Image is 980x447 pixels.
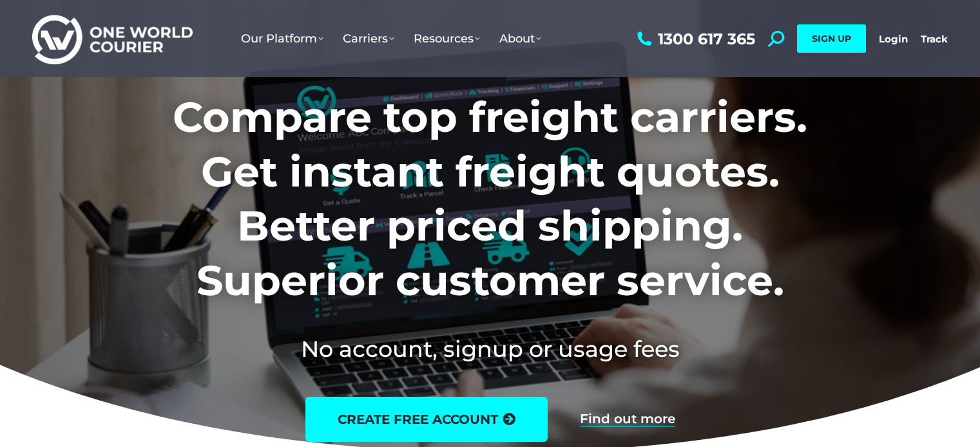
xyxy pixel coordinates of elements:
[88,333,892,365] h2: No account, signup or usage fees
[404,19,490,59] a: Resources
[499,32,541,46] span: About
[414,32,480,46] span: Resources
[88,90,892,307] h1: Compare top freight carriers. Get instant freight quotes. Better priced shipping. Superior custom...
[797,24,866,53] a: SIGN UP
[231,19,333,59] a: Our Platform
[580,412,675,426] a: Find out more
[343,32,394,46] span: Carriers
[333,19,404,59] a: Carriers
[241,32,323,46] span: Our Platform
[305,397,548,442] a: create free account
[634,31,755,47] a: 1300 617 365
[490,19,551,59] a: About
[921,33,948,45] a: Track
[32,13,193,65] img: One World Courier
[879,33,908,45] a: Login
[812,33,851,44] span: SIGN UP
